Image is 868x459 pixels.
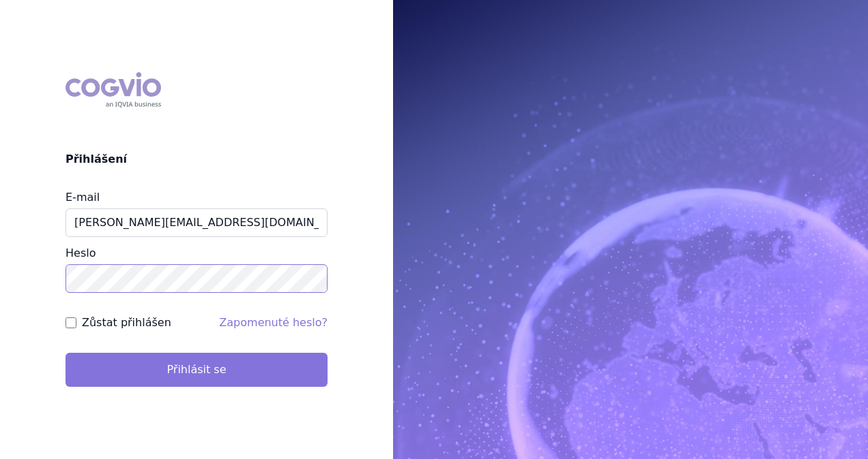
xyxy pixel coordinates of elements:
[66,72,161,108] div: COGVIO
[66,353,328,387] button: Přihlásit se
[219,316,328,329] a: Zapomenuté heslo?
[66,151,328,168] h2: Přihlášení
[82,315,171,331] label: Zůstat přihlášen
[66,191,100,204] label: E-mail
[66,247,96,259] label: Heslo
